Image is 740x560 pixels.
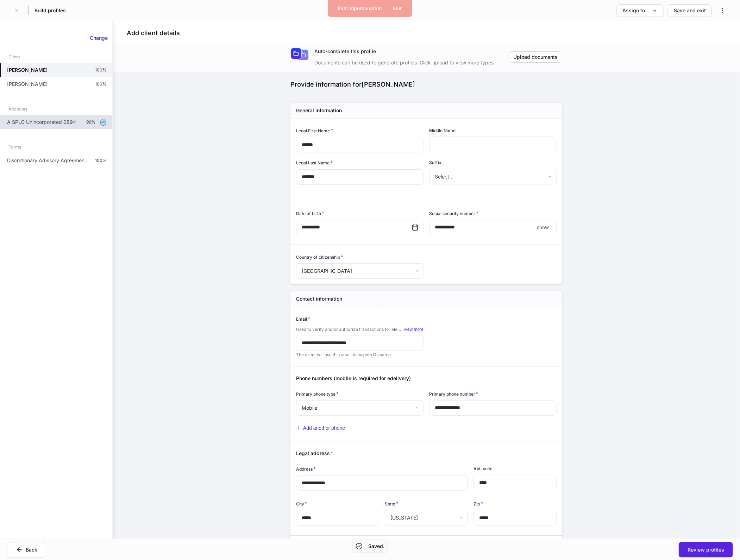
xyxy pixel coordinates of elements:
button: Blur [388,3,407,14]
p: 100% [95,81,107,87]
button: Change [85,32,112,44]
div: Exit Impersonation [338,5,382,12]
h6: Legal Last Name [296,159,333,166]
h5: Saved. [368,543,384,550]
div: Blur [393,5,402,12]
div: [GEOGRAPHIC_DATA] [296,263,423,279]
h6: Primary phone type [296,390,339,397]
div: Client [8,51,20,63]
div: [US_STATE] [385,510,468,526]
button: Add another phone [296,425,345,431]
p: show [537,224,549,231]
div: Email [296,315,424,322]
h6: Zip [474,500,483,507]
button: Exit Impersonation [334,3,387,14]
div: Assign to... [622,7,649,14]
p: 100% [95,67,107,73]
div: Accounts [8,103,27,115]
div: Review profiles [688,546,724,553]
div: Mobile [296,400,423,416]
p: [PERSON_NAME] [7,81,48,88]
h6: Middle Name [429,127,456,134]
div: Documents can be used to generate profiles. Click upload to view more types. [314,55,509,66]
h6: Apt, suite [474,465,493,472]
div: Provide information for [PERSON_NAME] [290,80,562,89]
h6: Suffix [429,159,441,166]
div: Phone numbers (mobile is required for edelivery) [290,366,557,382]
h6: Social security number [429,210,478,217]
div: Forms [8,141,21,153]
div: Change [90,34,108,42]
h6: Date of birth [296,210,324,217]
h5: Build profiles [35,7,66,14]
div: Upload documents [513,54,558,61]
button: Review profiles [679,542,733,558]
h6: Country of citizenship [296,253,343,260]
h5: Contact information [296,295,342,302]
p: 96% [86,119,95,125]
div: Back [26,546,37,553]
h4: Add client details [127,29,180,37]
div: Select... [429,169,556,184]
h5: General information [296,107,342,114]
h6: Address [296,465,316,472]
div: Legal address [290,441,557,457]
button: View more [404,327,424,332]
h6: State [385,500,399,507]
span: Used to verify and/or authorize transactions for electronic delivery. [296,327,402,332]
p: A SPLC Unincorporated 0894 [7,119,76,126]
h5: [PERSON_NAME] [7,67,48,74]
p: The client will use this email to log into Dispatch. [296,352,424,358]
button: Back [7,542,46,558]
div: Save and exit [674,7,706,14]
h6: City [296,500,307,507]
h6: Legal First Name [296,127,333,134]
button: Upload documents [509,51,562,63]
div: Auto-complete this profile [314,48,509,55]
h6: Primary phone number [429,390,478,397]
div: Mailing address (if different) [290,536,557,551]
p: Discretionary Advisory Agreement: Client Wrap Fee [7,157,89,164]
button: Save and exit [668,4,712,17]
button: Assign to... [616,4,664,17]
p: 100% [95,158,107,163]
